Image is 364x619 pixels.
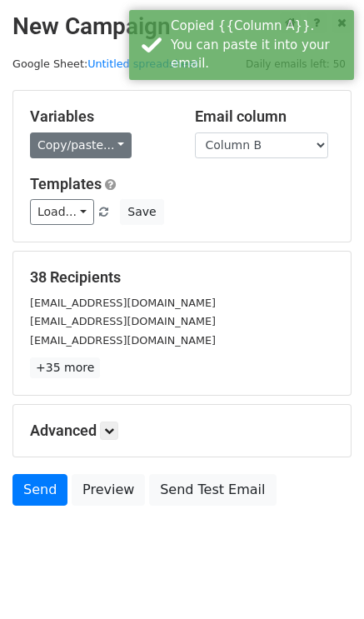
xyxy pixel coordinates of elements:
a: Templates [30,175,102,192]
button: Save [120,199,163,225]
a: Untitled spreadsheet [87,57,198,70]
small: [EMAIL_ADDRESS][DOMAIN_NAME] [30,315,216,327]
a: Copy/paste... [30,132,132,158]
h5: Variables [30,107,170,126]
h5: 38 Recipients [30,268,334,287]
a: +35 more [30,357,100,378]
a: Send Test Email [149,474,276,506]
small: [EMAIL_ADDRESS][DOMAIN_NAME] [30,297,216,309]
h5: Email column [195,107,335,126]
a: Load... [30,199,94,225]
a: Send [12,474,67,506]
a: Preview [72,474,145,506]
small: [EMAIL_ADDRESS][DOMAIN_NAME] [30,334,216,347]
h2: New Campaign [12,12,352,41]
div: Copied {{Column A}}. You can paste it into your email. [171,17,347,73]
small: Google Sheet: [12,57,199,70]
h5: Advanced [30,422,334,440]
